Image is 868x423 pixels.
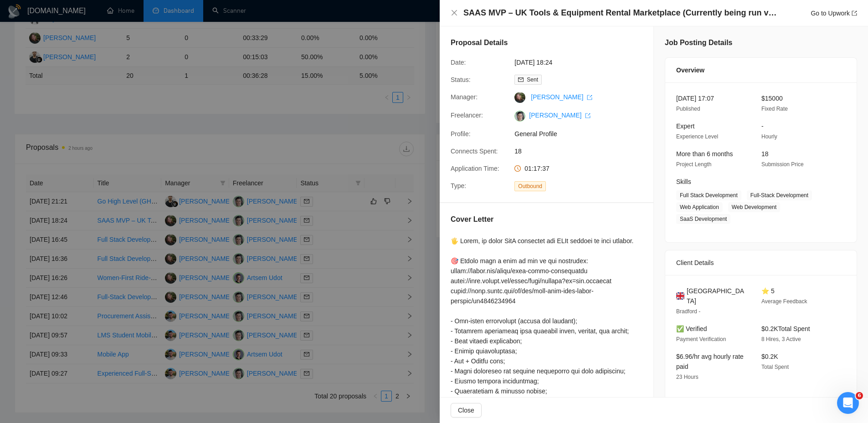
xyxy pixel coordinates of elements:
[761,133,777,140] span: Hourly
[676,214,730,224] span: SaaS Development
[587,95,592,100] span: export
[676,353,744,370] span: $6.96/hr avg hourly rate paid
[529,112,591,119] a: [PERSON_NAME] export
[676,325,707,332] span: ✅ Verified
[676,308,700,315] span: Bradford -
[676,250,846,275] div: Client Details
[665,37,732,48] h5: Job Posting Details
[451,148,498,155] span: Connects Spent:
[531,93,592,101] a: [PERSON_NAME] export
[514,111,525,122] img: c1Tebym3BND9d52IcgAhOjDIggZNrr93DrArCnDDhQCo9DNa2fMdUdlKkX3cX7l7jn
[676,291,684,301] img: 🇬🇧
[856,392,863,399] span: 6
[458,405,474,415] span: Close
[676,202,723,212] span: Web Application
[728,202,781,212] span: Web Development
[747,190,812,200] span: Full-Stack Development
[761,122,764,130] span: -
[676,95,714,102] span: [DATE] 17:07
[676,190,741,200] span: Full Stack Development
[811,10,857,17] a: Go to Upworkexport
[527,76,538,83] span: Sent
[676,178,691,185] span: Skills
[676,374,699,380] span: 23 Hours
[676,161,711,168] span: Project Length
[451,403,482,418] button: Close
[518,77,524,82] span: mail
[514,146,651,156] span: 18
[451,130,471,138] span: Profile:
[837,392,859,414] iframe: Intercom live chat
[761,325,810,332] span: $0.2K Total Spent
[514,57,651,67] span: [DATE] 18:24
[761,150,769,158] span: 18
[451,37,508,48] h5: Proposal Details
[585,113,591,118] span: export
[761,106,788,112] span: Fixed Rate
[451,165,499,172] span: Application Time:
[676,133,718,140] span: Experience Level
[514,129,651,139] span: General Profile
[451,112,483,119] span: Freelancer:
[676,150,733,158] span: More than 6 months
[761,298,807,305] span: Average Feedback
[676,106,700,112] span: Published
[676,336,726,342] span: Payment Verification
[761,161,804,168] span: Submission Price
[463,7,778,19] h4: SAAS MVP – UK Tools & Equipment Rental Marketplace (Currently being run via Shopify)
[451,182,466,189] span: Type:
[514,165,521,172] span: clock-circle
[451,93,478,101] span: Manager:
[524,165,550,172] span: 01:17:37
[676,122,694,130] span: Expert
[514,181,546,191] span: Outbound
[761,95,783,102] span: $15000
[761,364,789,370] span: Total Spent
[451,214,493,225] h5: Cover Letter
[451,76,471,83] span: Status:
[761,353,778,360] span: $0.2K
[451,59,466,66] span: Date:
[852,10,857,16] span: export
[761,287,775,295] span: ⭐ 5
[451,9,458,16] span: close
[676,65,704,75] span: Overview
[451,9,458,17] button: Close
[761,336,801,342] span: 8 Hires, 3 Active
[687,286,747,306] span: [GEOGRAPHIC_DATA]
